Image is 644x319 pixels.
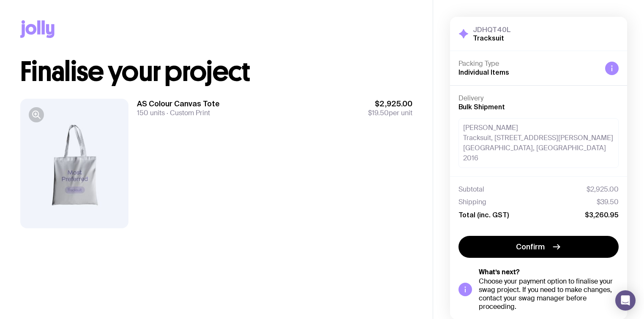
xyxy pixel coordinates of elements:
[585,211,619,219] span: $3,260.95
[137,99,220,109] h3: AS Colour Canvas Tote
[368,108,389,117] span: $19.50
[587,185,619,194] span: $2,925.00
[458,118,619,168] div: [PERSON_NAME] Tracksuit, [STREET_ADDRESS][PERSON_NAME] [GEOGRAPHIC_DATA], [GEOGRAPHIC_DATA] 2016
[458,236,619,258] button: Confirm
[473,34,510,42] h2: Tracksuit
[458,103,505,111] span: Bulk Shipment
[137,108,165,117] span: 150 units
[458,211,509,219] span: Total (inc. GST)
[473,25,510,34] h3: JDHQT40L
[368,99,412,109] span: $2,925.00
[479,268,619,276] h5: What’s next?
[597,198,619,206] span: $39.50
[615,290,636,311] div: Open Intercom Messenger
[458,59,598,68] h4: Packing Type
[165,108,210,117] span: Custom Print
[368,109,412,117] span: per unit
[458,185,484,194] span: Subtotal
[458,198,486,206] span: Shipping
[458,94,619,103] h4: Delivery
[516,242,545,252] span: Confirm
[479,277,619,311] div: Choose your payment option to finalise your swag project. If you need to make changes, contact yo...
[20,58,412,85] h1: Finalise your project
[458,68,509,76] span: Individual Items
